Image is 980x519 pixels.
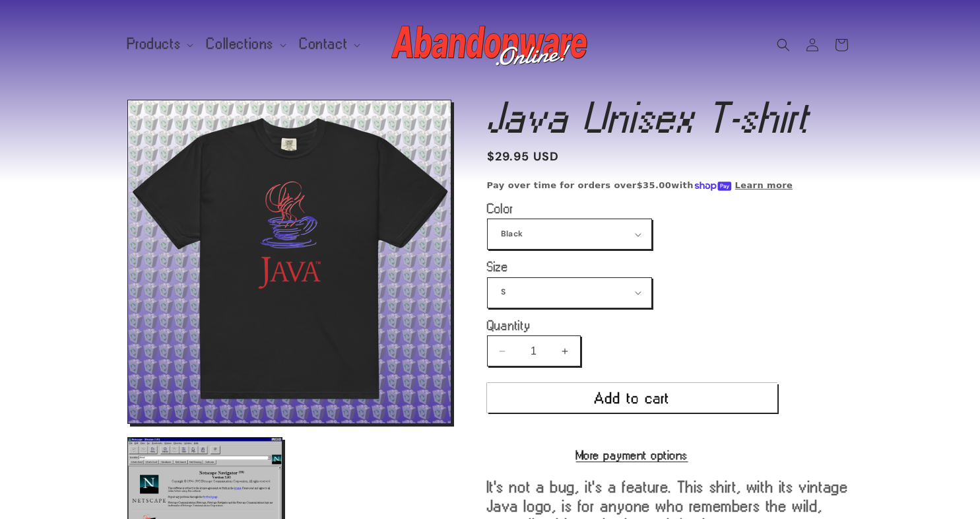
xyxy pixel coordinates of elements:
[487,202,777,215] label: Color
[487,148,560,166] span: $29.95 USD
[487,449,777,461] a: More payment options
[769,30,798,59] summary: Search
[386,13,594,76] a: Abandonware
[127,38,181,50] span: Products
[487,260,777,273] label: Size
[292,30,366,58] summary: Contact
[487,319,777,332] label: Quantity
[487,383,777,413] button: Add to cart
[119,30,199,58] summary: Products
[207,38,274,50] span: Collections
[300,38,348,50] span: Contact
[391,18,589,71] img: Abandonware
[487,100,853,135] h1: Java Unisex T-shirt
[199,30,292,58] summary: Collections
